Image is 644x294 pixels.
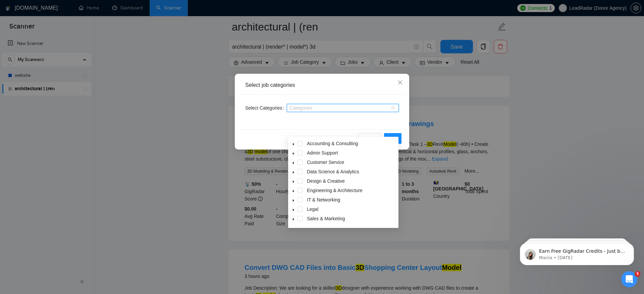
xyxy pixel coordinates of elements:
span: Data Science & Analytics [306,168,397,176]
span: caret-down [292,208,295,212]
input: Select Categories [289,105,291,111]
span: Reset [364,135,376,142]
span: caret-down [292,152,295,155]
span: Sales & Marketing [306,215,397,223]
span: caret-down [292,218,295,221]
div: Select job categories [245,81,399,89]
span: caret-down [292,180,295,183]
span: caret-down [292,161,295,165]
iframe: Intercom live chat [621,271,637,287]
span: Customer Service [307,160,344,165]
span: caret-down [292,189,295,193]
span: Admin Support [306,149,397,157]
span: Legal [307,207,318,212]
span: IT & Networking [307,197,340,202]
span: caret-down [292,142,295,146]
iframe: Intercom notifications message [510,229,644,276]
span: IT & Networking [306,196,397,204]
span: Design & Creative [307,178,345,184]
span: 5 [635,271,640,277]
span: Engineering & Architecture [307,188,363,193]
span: OK [389,135,396,142]
span: Accounting & Consulting [306,139,397,148]
span: Accounting & Consulting [307,141,358,146]
span: Sales & Marketing [307,216,345,221]
span: Legal [306,205,397,213]
button: Reset [358,133,381,144]
span: Data Science & Analytics [307,169,359,174]
span: Translation [306,224,397,232]
span: Engineering & Architecture [306,186,397,194]
span: caret-down [292,199,295,202]
button: Close [391,74,409,92]
span: caret-down [292,171,295,174]
button: OK [384,133,401,144]
span: Admin Support [307,150,338,156]
span: close [397,80,403,85]
span: Customer Service [306,158,397,166]
span: Design & Creative [306,177,397,185]
label: Select Categories [245,103,287,113]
